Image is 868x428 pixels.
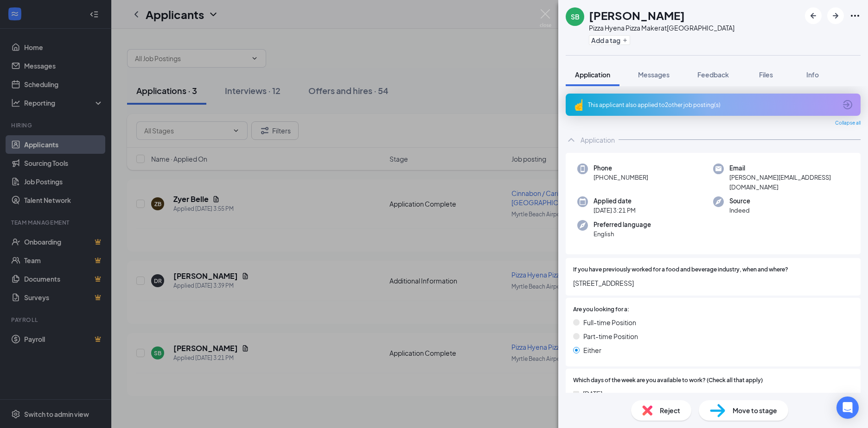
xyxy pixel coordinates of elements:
span: Preferred language [594,220,651,229]
span: [PHONE_NUMBER] [594,173,648,182]
div: Open Intercom Messenger [836,397,859,419]
span: Phone [594,164,648,173]
span: Full-time Position [583,317,636,327]
button: ArrowRight [827,7,844,24]
div: Pizza Hyena Pizza Maker at [GEOGRAPHIC_DATA] [589,23,734,32]
h1: [PERSON_NAME] [589,7,685,23]
span: Part-time Position [583,331,638,341]
svg: ArrowRight [830,10,841,21]
span: Application [575,70,610,79]
span: Reject [660,405,680,415]
span: Move to stage [733,405,777,415]
svg: Ellipses [849,10,861,21]
span: [PERSON_NAME][EMAIL_ADDRESS][DOMAIN_NAME] [729,173,849,192]
div: This applicant also applied to 2 other job posting(s) [588,101,836,109]
button: PlusAdd a tag [589,35,630,45]
svg: Plus [622,38,628,43]
span: [DATE] [583,389,602,399]
svg: ArrowCircle [842,99,853,110]
span: Either [583,345,601,355]
span: [DATE] 3:21 PM [594,206,636,215]
span: Which days of the week are you available to work? (Check all that apply) [573,376,763,385]
span: Source [729,196,750,206]
span: Applied date [594,196,636,206]
span: Collapse all [835,120,861,127]
span: English [594,229,651,239]
span: If you have previously worked for a food and beverage industry, when and where? [573,265,788,274]
div: SB [571,12,580,21]
span: Email [729,164,849,173]
span: Messages [638,70,670,79]
div: Application [581,135,615,145]
span: Info [806,70,819,79]
span: Feedback [697,70,729,79]
svg: ChevronUp [566,134,577,145]
span: Are you looking for a: [573,305,629,314]
button: ArrowLeftNew [805,7,822,24]
svg: ArrowLeftNew [808,10,819,21]
span: Indeed [729,206,750,215]
span: [STREET_ADDRESS] [573,278,853,288]
span: Files [759,70,773,79]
